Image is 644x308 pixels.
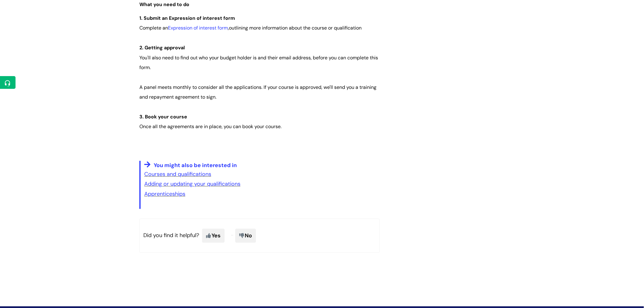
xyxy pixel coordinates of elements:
span: You'll also need to find out who your budget holder is and their email address, before you can co... [139,55,378,71]
strong: 1. Submit an Expression of interest form [139,15,235,22]
a: Apprenticeships [144,191,185,198]
span: outlining more information about the course or qualification [229,25,362,31]
a: Adding or updating your qualifications [144,180,240,188]
span: No [235,229,256,243]
span: Once all the agreements are in place, you can book your course. [139,124,282,130]
span: Complete an , [139,25,229,31]
span: Yes [202,229,225,243]
span: A panel meets monthly to consider all the applications. If your course is approved, we'll send yo... [139,84,376,100]
a: Expression of interest form [168,25,228,31]
strong: 3. Book your course [139,114,187,120]
strong: 2. Getting approval [139,45,185,51]
p: Did you find it helpful? [139,219,380,253]
a: Courses and qualifications [144,171,211,178]
span: You might also be interested in [154,162,237,169]
span: What you need to do [139,2,189,8]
